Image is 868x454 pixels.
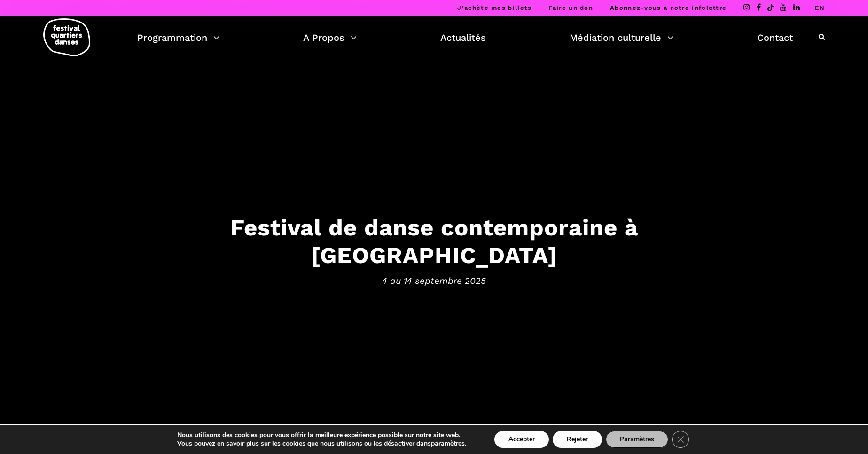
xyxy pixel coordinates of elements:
[672,431,689,448] button: Close GDPR Cookie Banner
[553,431,602,448] button: Rejeter
[457,4,532,11] a: J’achète mes billets
[494,431,549,448] button: Accepter
[143,274,726,288] span: 4 au 14 septembre 2025
[440,30,486,46] a: Actualités
[143,214,726,269] h3: Festival de danse contemporaine à [GEOGRAPHIC_DATA]
[43,18,90,56] img: logo-fqd-med
[303,30,357,46] a: A Propos
[137,30,219,46] a: Programmation
[606,431,668,448] button: Paramètres
[570,30,673,46] a: Médiation culturelle
[177,439,466,448] p: Vous pouvez en savoir plus sur les cookies que nous utilisons ou les désactiver dans .
[177,431,466,439] p: Nous utilisons des cookies pour vous offrir la meilleure expérience possible sur notre site web.
[548,4,593,11] a: Faire un don
[757,30,793,46] a: Contact
[431,439,465,448] button: paramètres
[815,4,825,11] a: EN
[610,4,727,11] a: Abonnez-vous à notre infolettre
